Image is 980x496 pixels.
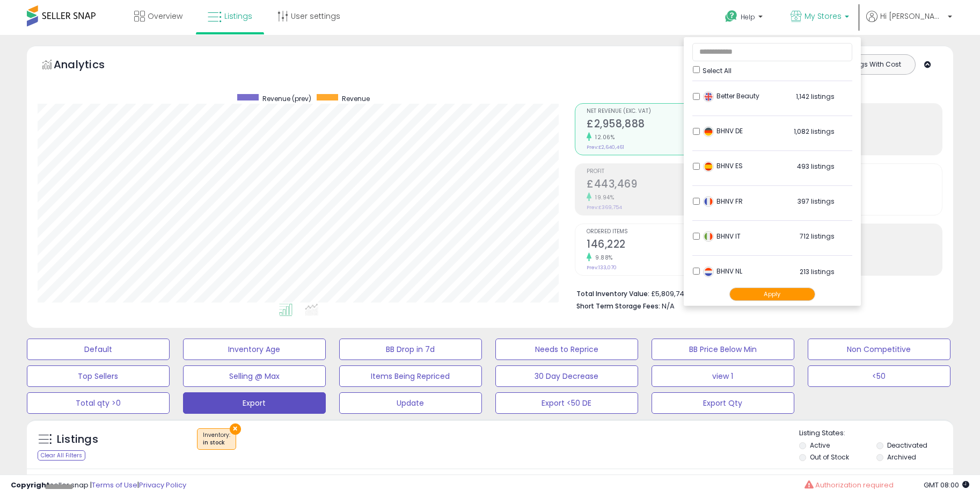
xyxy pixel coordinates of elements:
[808,365,950,387] button: <50
[794,127,835,136] span: 1,082 listings
[576,289,649,298] b: Total Inventory Value:
[587,229,753,235] span: Ordered Items
[703,161,743,170] span: BHNV ES
[342,94,370,103] span: Revenue
[38,450,85,461] div: Clear All Filters
[27,392,170,414] button: Total qty >0
[703,126,714,137] img: germany.png
[662,301,675,311] span: N/A
[652,339,794,360] button: BB Price Below Min
[495,365,638,387] button: 30 Day Decrease
[652,365,794,387] button: view 1
[230,423,241,435] button: ×
[703,91,714,102] img: uk.png
[339,365,482,387] button: Items Being Repriced
[203,431,230,447] span: Inventory :
[796,92,835,101] span: 1,142 listings
[224,11,252,21] span: Listings
[587,144,624,150] small: Prev: £2,640,461
[887,441,927,450] label: Deactivated
[27,365,170,387] button: Top Sellers
[576,286,934,299] li: £5,809,748
[808,339,950,360] button: Non Competitive
[148,11,182,21] span: Overview
[703,231,714,242] img: italy.png
[799,428,953,439] p: Listing States:
[741,12,755,21] span: Help
[703,161,714,172] img: spain.png
[866,11,952,35] a: Hi [PERSON_NAME]
[810,441,830,450] label: Active
[797,162,835,171] span: 493 listings
[587,204,622,211] small: Prev: £369,754
[703,232,741,241] span: BHNV IT
[54,57,126,75] h5: Analytics
[57,432,98,447] h5: Listings
[591,254,613,262] small: 9.88%
[262,94,311,103] span: Revenue (prev)
[587,118,753,132] h2: £2,958,888
[576,301,660,311] b: Short Term Storage Fees:
[11,480,50,490] strong: Copyright
[183,392,326,414] button: Export
[27,339,170,360] button: Default
[703,267,714,277] img: netherlands.png
[800,267,835,276] span: 213 listings
[810,452,849,462] label: Out of Stock
[703,126,743,135] span: BHNV DE
[729,287,815,301] button: Apply
[591,193,614,202] small: 19.94%
[339,392,482,414] button: Update
[587,169,753,175] span: Profit
[725,10,738,23] i: Get Help
[495,339,638,360] button: Needs to Reprice
[652,392,794,414] button: Export Qty
[703,66,732,75] span: Select All
[495,392,638,414] button: Export <50 DE
[832,57,912,71] button: Listings With Cost
[339,339,482,360] button: BB Drop in 7d
[183,339,326,360] button: Inventory Age
[805,11,842,21] span: My Stores
[703,267,742,276] span: BHNV NL
[587,264,617,271] small: Prev: 133,070
[798,197,835,206] span: 397 listings
[11,480,186,491] div: seller snap | |
[716,2,773,35] a: Help
[887,452,916,462] label: Archived
[591,133,615,141] small: 12.06%
[587,238,753,253] h2: 146,222
[703,196,714,207] img: france.png
[703,197,743,206] span: BHNV FR
[183,365,326,387] button: Selling @ Max
[924,480,969,490] span: 2025-08-17 08:00 GMT
[880,11,945,21] span: Hi [PERSON_NAME]
[587,178,753,192] h2: £443,469
[703,91,759,100] span: Better Beauty
[587,109,753,114] span: Net Revenue (Exc. VAT)
[203,439,230,447] div: in stock
[800,232,835,241] span: 712 listings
